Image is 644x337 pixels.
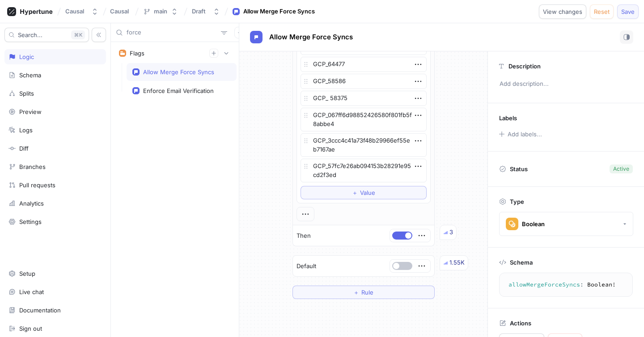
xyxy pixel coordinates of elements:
div: main [154,8,167,15]
button: Save [617,4,639,19]
textarea: GCP_57fc7e26ab094153b28291e95cd2f3ed [301,159,427,182]
p: Actions [510,320,531,327]
span: Value [360,190,375,195]
div: K [71,30,85,39]
p: Status [510,163,528,175]
div: Preview [19,108,42,115]
span: ＋ [352,190,358,195]
span: Search... [18,32,42,38]
div: 1.55K [449,258,465,267]
div: Live chat [19,288,44,295]
div: Settings [19,218,42,225]
p: Type [510,198,524,205]
input: Search... [127,28,217,37]
div: Draft [192,8,206,15]
textarea: GCP_ 58375 [301,91,427,106]
div: Splits [19,90,34,97]
div: Active [613,165,629,173]
button: Add labels... [496,128,544,140]
p: Labels [499,114,517,122]
p: Add description... [496,76,636,92]
div: Documentation [19,307,61,314]
button: ＋Rule [292,286,435,299]
a: Documentation [4,303,106,318]
span: Rule [361,290,373,295]
p: Default [297,262,316,271]
div: Pull requests [19,181,55,189]
div: Add labels... [508,131,542,137]
p: Then [297,232,311,240]
span: ＋ [353,290,359,295]
div: 3 [449,228,453,237]
p: Description [508,63,541,70]
button: Draft [188,4,224,19]
p: Schema [510,259,533,266]
div: Setup [19,270,35,277]
textarea: allowMergeForceSyncs: Boolean! [503,277,629,293]
div: Enforce Email Verification [143,87,214,94]
button: Reset [590,4,614,19]
div: Diff [19,145,29,152]
button: Causal [62,4,102,19]
span: Causal [110,8,129,14]
textarea: GCP_067ff6d98852426580f801fb5f8abbe4 [301,108,427,131]
textarea: GCP_64477 [301,57,427,72]
div: Allow Merge Force Syncs [243,7,315,16]
div: Logic [19,53,34,60]
textarea: GCP_58586 [301,74,427,89]
div: Branches [19,163,46,170]
textarea: GCP_3ccc4c41a73f48b29966ef55eb7167ae [301,133,427,157]
button: View changes [539,4,586,19]
button: ＋Value [301,186,427,199]
button: main [140,4,182,19]
div: Analytics [19,200,44,207]
span: Save [621,9,635,14]
button: Search...K [4,28,89,42]
div: Causal [65,8,84,15]
div: Sign out [19,325,42,332]
button: Boolean [499,212,633,236]
div: Logs [19,126,33,134]
div: Allow Merge Force Syncs [143,68,214,76]
div: Flags [130,50,144,57]
span: View changes [543,9,582,14]
div: Boolean [522,220,545,228]
div: Schema [19,72,41,79]
span: Reset [594,9,610,14]
span: Allow Merge Force Syncs [269,34,353,41]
